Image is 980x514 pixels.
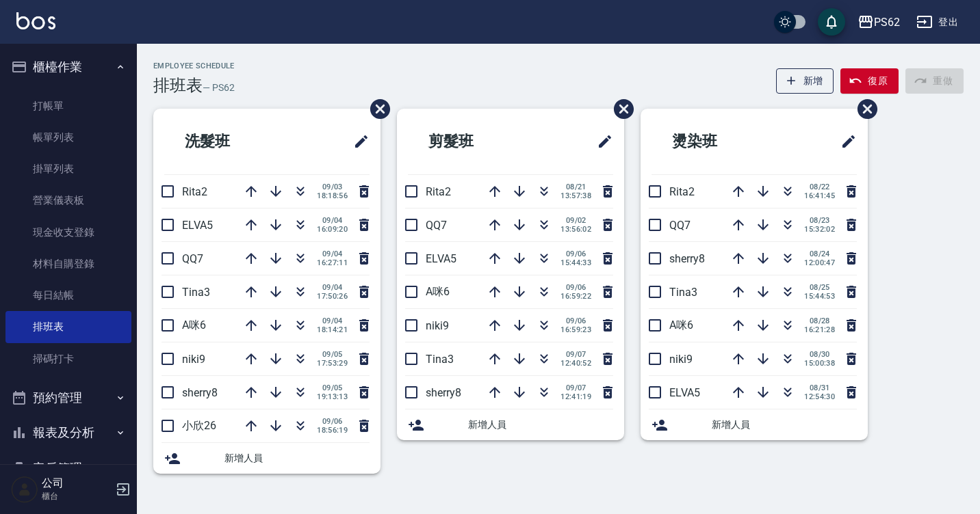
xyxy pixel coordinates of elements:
[5,153,131,185] a: 掛單列表
[874,14,900,31] div: PS62
[408,117,541,166] h2: 剪髮班
[426,319,449,332] span: niki9
[317,292,348,301] span: 17:50:26
[560,292,591,301] span: 16:59:22
[5,248,131,280] a: 材料自購登錄
[182,319,206,332] span: A咪6
[182,185,207,198] span: Rita2
[5,90,131,122] a: 打帳單
[426,252,456,265] span: ELVA5
[317,258,348,267] span: 16:27:11
[317,325,348,334] span: 18:14:21
[468,418,613,432] span: 新增人員
[5,280,131,311] a: 每日結帳
[360,89,392,129] span: 刪除班表
[182,252,203,265] span: QQ7
[804,225,835,234] span: 15:32:02
[669,185,695,198] span: Rita2
[5,49,131,85] button: 櫃檯作業
[182,286,210,299] span: Tina3
[317,350,348,359] span: 09/05
[5,217,131,248] a: 現金收支登錄
[776,68,834,94] button: 新增
[832,125,857,158] span: 修改班表的標題
[604,89,636,129] span: 刪除班表
[669,252,705,265] span: sherry8
[804,292,835,301] span: 15:44:53
[804,383,835,392] span: 08/31
[847,89,879,129] span: 刪除班表
[5,311,131,342] a: 排班表
[560,350,591,359] span: 09/07
[397,409,624,440] div: 新增人員
[804,350,835,359] span: 08/30
[153,76,203,95] h3: 排班表
[804,392,835,401] span: 12:54:30
[317,249,348,258] span: 09/04
[426,386,461,399] span: sherry8
[5,415,131,450] button: 報表及分析
[42,490,112,502] p: 櫃台
[560,258,591,267] span: 15:44:33
[182,386,218,399] span: sherry8
[669,353,693,366] span: niki9
[426,285,450,298] span: A咪6
[560,191,591,200] span: 13:57:38
[317,383,348,392] span: 09/05
[669,386,700,399] span: ELVA5
[317,392,348,401] span: 19:13:13
[818,8,845,36] button: save
[669,219,691,232] span: QQ7
[840,68,899,94] button: 復原
[224,451,370,465] span: 新增人員
[804,359,835,368] span: 15:00:38
[5,380,131,416] button: 預約管理
[669,319,693,332] span: A咪6
[5,185,131,216] a: 營業儀表板
[16,12,55,29] img: Logo
[560,182,591,191] span: 08/21
[182,419,216,432] span: 小欣26
[669,286,697,299] span: Tina3
[652,117,785,166] h2: 燙染班
[560,383,591,392] span: 09/07
[203,81,235,95] h6: — PS62
[560,283,591,292] span: 09/06
[804,216,835,225] span: 08/23
[560,249,591,258] span: 09/06
[317,182,348,191] span: 09/03
[317,191,348,200] span: 18:18:56
[426,353,454,366] span: Tina3
[804,182,835,191] span: 08/22
[345,125,370,158] span: 修改班表的標題
[317,359,348,368] span: 17:53:29
[804,191,835,200] span: 16:41:45
[317,283,348,292] span: 09/04
[804,316,835,325] span: 08/28
[42,476,112,490] h5: 公司
[804,258,835,267] span: 12:00:47
[317,426,348,435] span: 18:56:19
[804,283,835,292] span: 08/25
[182,219,213,232] span: ELVA5
[804,249,835,258] span: 08/24
[852,8,905,36] button: PS62
[153,62,235,70] h2: Employee Schedule
[560,216,591,225] span: 09/02
[317,417,348,426] span: 09/06
[589,125,613,158] span: 修改班表的標題
[560,325,591,334] span: 16:59:23
[11,476,38,503] img: Person
[426,185,451,198] span: Rita2
[317,316,348,325] span: 09/04
[153,443,381,474] div: 新增人員
[804,325,835,334] span: 16:21:28
[560,392,591,401] span: 12:41:19
[164,117,298,166] h2: 洗髮班
[911,10,964,35] button: 登出
[317,225,348,234] span: 16:09:20
[5,122,131,153] a: 帳單列表
[560,316,591,325] span: 09/06
[317,216,348,225] span: 09/04
[426,219,447,232] span: QQ7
